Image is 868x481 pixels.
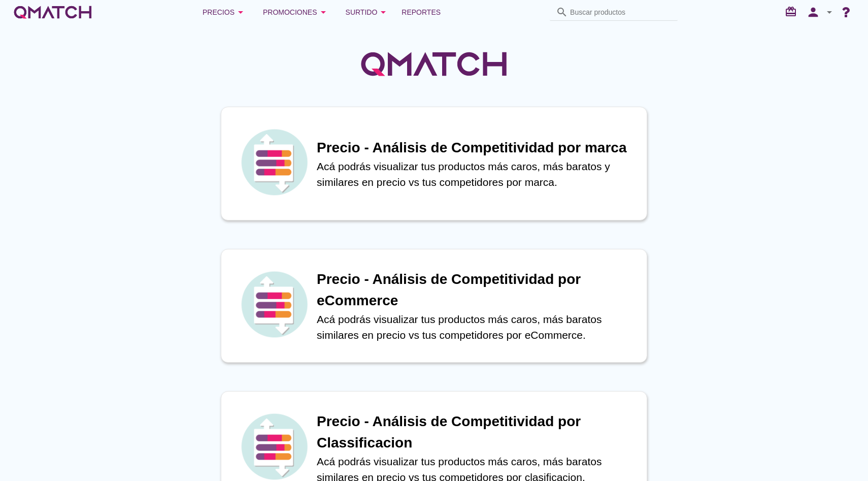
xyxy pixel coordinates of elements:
h1: Precio - Análisis de Competitividad por eCommerce [317,269,637,311]
i: person [803,5,823,19]
div: Precios [203,6,247,18]
span: Reportes [402,6,441,18]
button: Precios [194,2,255,22]
i: arrow_drop_down [317,6,329,18]
button: Promociones [255,2,338,22]
a: iconPrecio - Análisis de Competitividad por marcaAcá podrás visualizar tus productos más caros, m... [207,107,661,220]
a: iconPrecio - Análisis de Competitividad por eCommerceAcá podrás visualizar tus productos más caro... [207,249,661,363]
div: Promociones [263,6,329,18]
i: arrow_drop_down [377,6,389,18]
h1: Precio - Análisis de Competitividad por marca [317,137,637,158]
i: arrow_drop_down [235,6,247,18]
button: Surtido [338,2,398,22]
img: icon [239,269,310,340]
i: redeem [785,6,801,18]
i: arrow_drop_down [823,6,836,18]
img: icon [239,126,310,198]
a: white-qmatch-logo [12,2,93,22]
input: Buscar productos [570,4,672,20]
p: Acá podrás visualizar tus productos más caros, más baratos y similares en precio vs tus competido... [317,158,637,190]
a: Reportes [397,2,445,22]
p: Acá podrás visualizar tus productos más caros, más baratos similares en precio vs tus competidore... [317,311,637,343]
i: search [556,6,568,18]
h1: Precio - Análisis de Competitividad por Classificacion [317,411,637,454]
img: QMatchLogo [358,39,510,89]
div: Surtido [346,6,390,18]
